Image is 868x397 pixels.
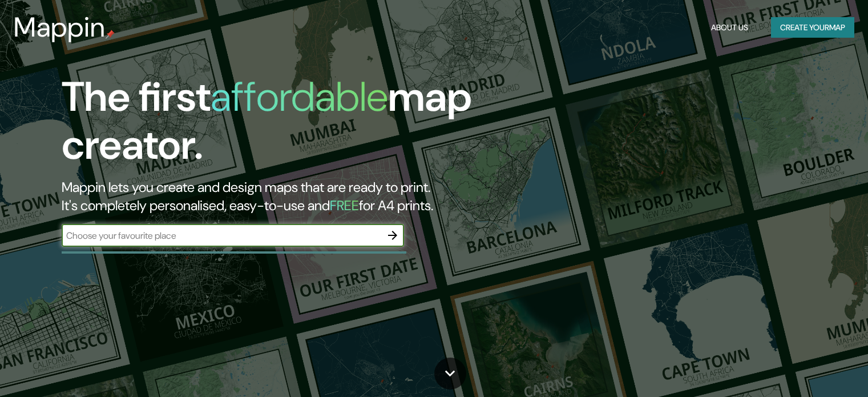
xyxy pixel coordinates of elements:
button: Create yourmap [771,17,854,38]
h5: FREE [330,197,359,214]
h3: Mappin [14,11,106,43]
h1: affordable [211,70,388,123]
iframe: Help widget launcher [766,352,855,384]
h2: Mappin lets you create and design maps that are ready to print. It's completely personalised, eas... [62,178,496,215]
button: About Us [706,17,753,38]
h1: The first map creator. [62,73,496,178]
img: mappin-pin [106,30,115,39]
input: Choose your favourite place [62,229,381,242]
